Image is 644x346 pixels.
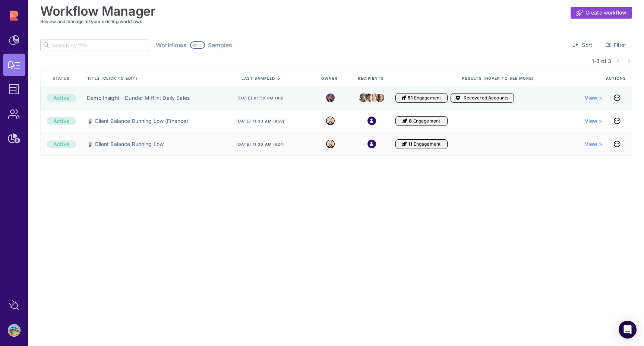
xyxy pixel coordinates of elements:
[241,76,275,80] span: last sampled
[208,41,233,49] span: Samples
[402,141,407,147] i: Engagement
[53,76,71,81] span: Status
[462,76,535,81] span: Results (Hover to see more)
[52,39,148,51] input: Search by title
[370,91,379,104] img: angela.jpeg
[359,92,367,104] img: kelly.png
[402,95,406,101] i: Engagement
[614,41,626,49] span: Filter
[582,41,592,49] span: Sort
[606,76,628,81] span: Actions
[40,19,632,24] h3: Review and manage all your existing workflows
[456,95,460,101] i: Accounts
[409,118,412,124] span: 8
[414,95,441,101] span: Engagement
[47,117,76,125] div: Active
[408,141,412,147] span: 11
[321,76,339,81] span: Owner
[236,142,285,147] span: [DATE] 11:30 am (#24)
[8,324,20,336] img: account-photo
[237,95,284,101] span: [DATE] 01:50 pm (#3)
[156,41,187,49] span: Workflows
[87,76,139,81] span: Title (click to edit)
[414,141,441,147] span: Engagement
[585,140,603,148] a: View >
[592,57,611,65] span: 1-3 of 3
[326,117,335,125] img: 8322788777941_af58b56217eee48217e0_32.png
[619,321,637,339] div: Open Intercom Messenger
[87,94,190,102] a: Demo Insight - Dunder Mifflin: Daily Sales
[236,118,285,124] span: [DATE] 11:30 am (#59)
[408,95,412,101] span: 51
[47,140,76,148] div: Active
[87,117,188,125] a: 🪫 Client Balance Running Low (Finance)
[364,93,373,102] img: jim.jpeg
[402,118,407,124] i: Engagement
[47,94,76,102] div: Active
[326,140,335,148] img: 8322788777941_af58b56217eee48217e0_32.png
[376,94,384,101] img: kevin.jpeg
[585,117,603,125] a: View >
[358,76,385,81] span: Recipients
[585,9,626,16] span: Create workflow
[464,95,509,101] span: Recovered Accounts
[87,140,164,148] a: 🪫 Client Balance Running Low
[326,93,335,102] img: michael.jpeg
[585,94,603,102] a: View >
[40,4,156,19] h1: Workflow Manager
[413,118,440,124] span: Engagement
